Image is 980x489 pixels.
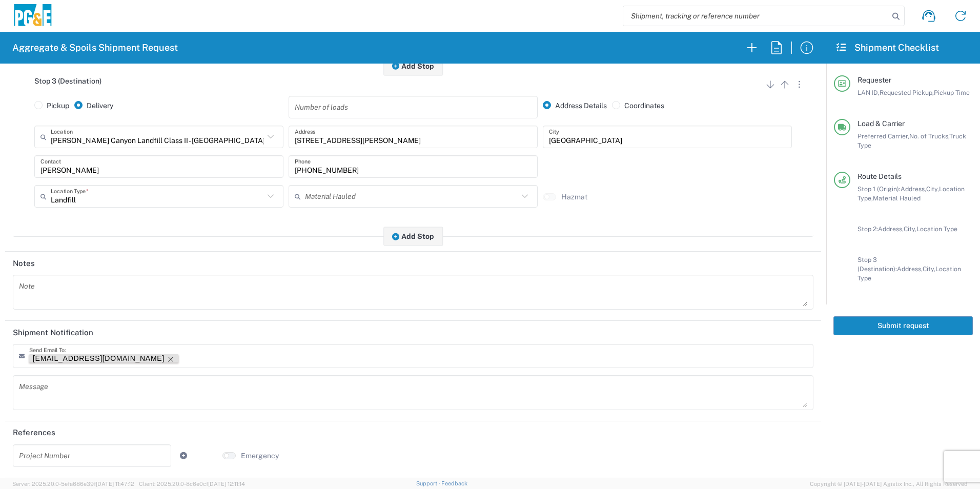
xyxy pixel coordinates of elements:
h2: Aggregate & Spoils Shipment Request [12,42,178,54]
label: Coordinates [612,101,664,110]
span: Address, [897,265,923,273]
h2: References [13,427,55,438]
span: Stop 1 (Origin): [857,185,901,193]
span: Location Type [916,225,957,233]
label: Emergency [241,451,279,460]
div: MTDK@pge.com [33,354,175,363]
span: City, [923,265,935,273]
a: Support [416,480,442,486]
span: Requested Pickup, [880,89,934,96]
div: MTDK@pge.com [33,354,165,363]
button: Add Stop [383,56,443,75]
button: Submit request [833,316,973,335]
span: City, [926,185,939,193]
span: LAN ID, [857,89,880,96]
label: Hazmat [561,192,587,201]
label: Delivery [74,101,113,110]
span: Address, [878,225,904,233]
span: Server: 2025.20.0-5efa686e39f [12,481,134,487]
span: Route Details [857,172,902,180]
a: Add Reference [176,449,191,463]
span: Stop 3 (Destination): [857,256,897,273]
span: Material Hauled [873,194,921,202]
span: Copyright © [DATE]-[DATE] Agistix Inc., All Rights Reserved [810,479,968,488]
span: Preferred Carrier, [857,132,909,140]
h2: Notes [13,258,35,269]
span: Stop 2: [857,225,878,233]
span: [DATE] 11:47:12 [96,481,134,487]
span: No. of Trucks, [909,132,949,140]
img: pge [12,4,53,28]
delete-icon: Remove tag [165,354,175,363]
label: Pickup [34,101,69,110]
span: Pickup Time [934,89,970,96]
span: Stop 3 (Destination) [34,77,101,85]
a: Feedback [441,480,467,486]
span: Client: 2025.20.0-8c6e0cf [139,481,245,487]
button: Add Stop [383,227,443,246]
h2: Shipment Checklist [835,42,939,54]
h2: Shipment Notification [13,328,93,338]
span: Load & Carrier [857,119,905,128]
span: Address, [901,185,926,193]
span: Requester [857,76,891,84]
span: City, [904,225,916,233]
label: Address Details [543,101,607,110]
input: Shipment, tracking or reference number [623,6,889,26]
span: [DATE] 12:11:14 [208,481,245,487]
